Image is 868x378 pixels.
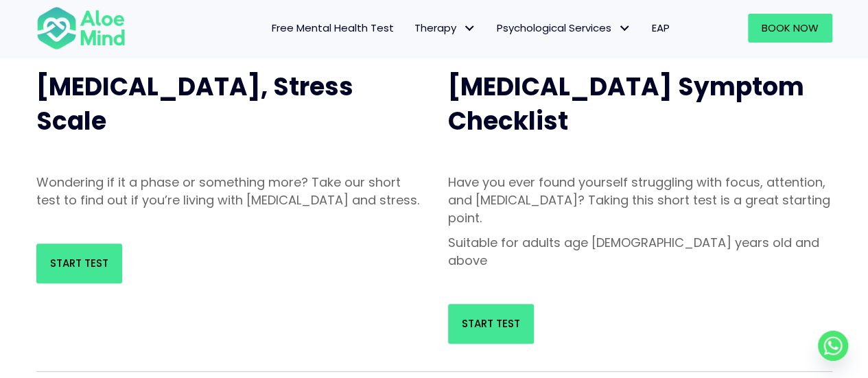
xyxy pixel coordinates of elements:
span: Free Mental Health Test [272,21,394,35]
a: Start Test [36,244,122,283]
img: Aloe mind Logo [36,5,126,51]
span: Book Now [762,21,819,35]
span: Psychological Services [497,21,631,35]
p: Wondering if it a phase or something more? Take our short test to find out if you’re living with ... [36,174,421,209]
a: EAP [642,14,680,43]
span: [MEDICAL_DATA], Stress Scale [36,69,353,139]
span: EAP [652,21,670,35]
a: Whatsapp [818,331,848,361]
span: Start Test [462,316,520,331]
span: Therapy: submenu [460,19,480,38]
a: Psychological ServicesPsychological Services: submenu [486,14,642,43]
a: TherapyTherapy: submenu [404,14,486,43]
p: Have you ever found yourself struggling with focus, attention, and [MEDICAL_DATA]? Taking this sh... [448,174,832,227]
span: Start Test [50,256,108,270]
span: Therapy [414,21,476,35]
p: Suitable for adults age [DEMOGRAPHIC_DATA] years old and above [448,234,832,270]
span: [MEDICAL_DATA] Symptom Checklist [448,69,804,139]
nav: Menu [143,14,680,43]
a: Start Test [448,304,534,344]
a: Free Mental Health Test [261,14,404,43]
span: Psychological Services: submenu [615,19,635,38]
a: Book Now [748,14,832,43]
